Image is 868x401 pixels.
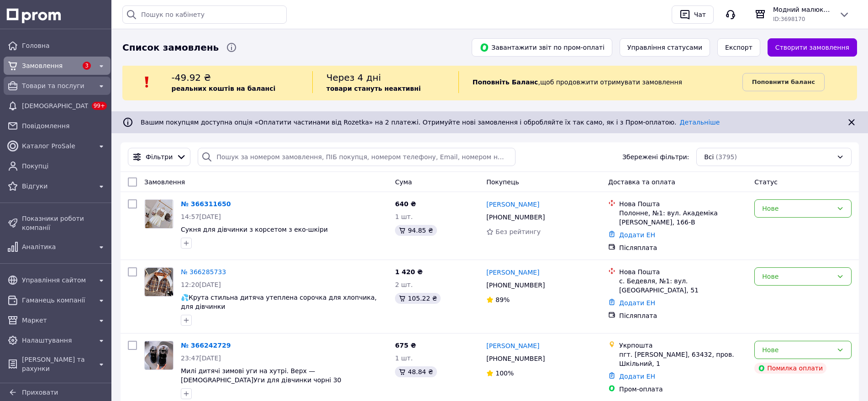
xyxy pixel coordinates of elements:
span: -49.92 ₴ [172,72,211,83]
span: Приховати [22,389,58,396]
input: Пошук по кабінету [122,5,287,24]
div: Нове [762,345,833,355]
div: Нове [762,271,833,281]
b: реальних коштів на балансі [172,85,276,92]
button: Завантажити звіт по пром-оплаті [472,38,612,57]
span: Головна [22,41,107,50]
div: Нове [762,203,833,214]
span: Фільтри [146,152,173,161]
span: Гаманець компанії [22,296,92,305]
a: № 366285733 [181,268,226,276]
span: Відгуки [22,182,92,191]
div: Укрпошта [619,341,747,350]
span: 3 [83,62,91,70]
a: Милі дитячі зимові уги на хутрі. Верх — [DEMOGRAPHIC_DATA]Уги для дівчинки чорні 30 [181,367,342,384]
b: Поповніть Баланс [473,78,538,86]
a: Фото товару [144,341,174,370]
span: Покупець [486,178,519,186]
span: 640 ₴ [395,200,416,208]
a: Сукня для дівчинки з корсетом з еко-шкіри [181,226,328,233]
span: Покупці [22,161,107,171]
img: :exclamation: [140,75,154,89]
span: [DEMOGRAPHIC_DATA] [22,101,88,110]
span: Повідомлення [22,121,107,130]
div: Нова Пошта [619,199,747,208]
button: Чат [672,5,714,24]
div: Чат [692,8,708,21]
span: Замовлення [144,178,185,186]
span: 1 шт. [395,213,413,220]
span: Доставка та оплата [608,178,675,186]
div: с. Бедевля, №1: вул. [GEOGRAPHIC_DATA], 51 [619,276,747,295]
span: [PHONE_NUMBER] [486,281,545,289]
a: Додати ЕН [619,373,655,380]
a: Фото товару [144,199,174,229]
div: 94.85 ₴ [395,225,437,236]
span: ID: 3698170 [773,16,805,22]
span: [PERSON_NAME] та рахунки [22,355,92,373]
a: № 366242729 [181,342,231,349]
span: Вашим покупцям доступна опція «Оплатити частинами від Rozetka» на 2 платежі. Отримуйте нові замов... [141,119,720,126]
button: Управління статусами [620,38,710,57]
img: Фото товару [145,200,173,228]
div: пгт. [PERSON_NAME], 63432, пров. Шкільний, 1 [619,350,747,368]
span: Без рейтингу [495,228,541,235]
button: Експорт [717,38,760,57]
span: [PHONE_NUMBER] [486,214,545,221]
span: 675 ₴ [395,342,416,349]
a: Додати ЕН [619,231,655,239]
div: 105.22 ₴ [395,293,441,304]
span: [PHONE_NUMBER] [486,355,545,362]
a: Поповнити баланс [742,73,825,91]
span: 23:47[DATE] [181,354,221,362]
div: Полонне, №1: вул. Академіка [PERSON_NAME], 166-В [619,208,747,227]
a: Фото товару [144,267,174,297]
span: (3795) [715,153,737,161]
img: Фото товару [145,341,173,370]
span: Маркет [22,316,92,325]
span: Товари та послуги [22,81,92,90]
div: Нова Пошта [619,267,747,276]
a: № 366311650 [181,200,231,208]
span: Список замовлень [122,41,219,54]
a: [PERSON_NAME] [486,341,539,350]
a: [PERSON_NAME] [486,200,539,209]
div: Післяплата [619,311,747,320]
div: , щоб продовжити отримувати замовлення [458,71,742,93]
div: Післяплата [619,243,747,252]
span: 1 420 ₴ [395,268,423,276]
b: Поповнити баланс [752,78,815,85]
span: Всі [704,152,714,161]
span: 89% [495,296,510,303]
b: товари стануть неактивні [326,85,421,92]
span: Показники роботи компанії [22,214,107,232]
span: Аналітика [22,242,92,251]
input: Пошук за номером замовлення, ПІБ покупця, номером телефону, Email, номером накладної [198,148,516,166]
div: Пром-оплата [619,385,747,394]
img: Фото товару [145,268,173,296]
span: Модний малюк -інтернет магазин [773,5,831,14]
a: Детальніше [680,119,720,126]
span: Управління сайтом [22,276,92,285]
div: 48.84 ₴ [395,366,437,377]
span: 100% [495,370,514,377]
span: Замовлення [22,61,78,70]
span: Cума [395,178,412,186]
a: [PERSON_NAME] [486,268,539,277]
span: 2 шт. [395,281,413,288]
span: 1 шт. [395,354,413,362]
a: 💦Крута стильна дитяча утеплена сорочка для хлопчика, для дівчинки [181,294,377,310]
span: Статус [754,178,778,186]
span: Через 4 дні [326,72,381,83]
span: 14:57[DATE] [181,213,221,220]
a: Додати ЕН [619,299,655,307]
span: Налаштування [22,336,92,345]
div: Помилка оплати [754,363,826,374]
span: 12:20[DATE] [181,281,221,288]
span: Збережені фільтри: [622,152,689,161]
span: 99+ [92,102,107,110]
span: Каталог ProSale [22,141,92,151]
